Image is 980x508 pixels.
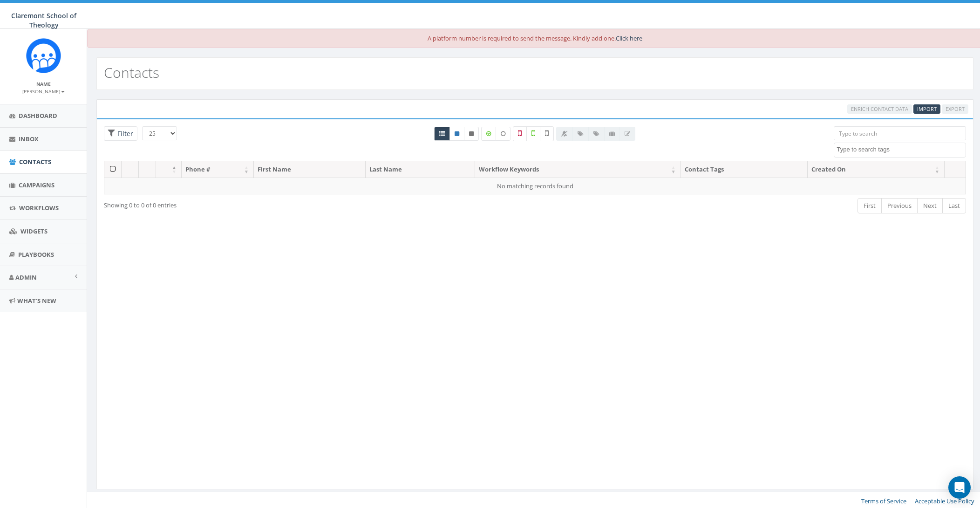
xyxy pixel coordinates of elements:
[19,204,59,212] span: Workflows
[104,178,966,194] td: No matching records found
[17,296,56,305] span: What's New
[948,476,971,499] div: Open Intercom Messenger
[22,88,65,95] small: [PERSON_NAME]
[11,11,76,29] span: Claremont School of Theology
[104,126,137,141] span: Advance Filter
[837,145,965,154] textarea: Search
[36,81,51,87] small: Name
[857,198,882,213] a: First
[115,129,133,138] span: Filter
[513,126,527,141] label: Not a Mobile
[464,127,479,141] a: Opted Out
[366,161,475,178] th: Last Name
[681,161,808,178] th: Contact Tags
[254,161,366,178] th: First Name
[616,34,642,42] a: Click here
[834,126,966,140] input: Type to search
[861,497,906,505] a: Terms of Service
[26,38,61,73] img: Rally_Corp_Icon.png
[526,126,540,141] label: Validated
[455,131,459,137] i: This phone number is subscribed and will receive texts.
[915,497,974,505] a: Acceptable Use Policy
[469,131,474,137] i: This phone number is unsubscribed and has opted-out of all texts.
[104,65,159,80] h2: Contacts
[434,127,450,141] a: All contacts
[18,250,54,259] span: Playbooks
[808,161,945,178] th: Created On: activate to sort column ascending
[104,197,455,210] div: Showing 0 to 0 of 0 entries
[20,227,48,235] span: Widgets
[942,198,966,213] a: Last
[19,181,54,189] span: Campaigns
[19,158,51,166] span: Contacts
[19,111,57,120] span: Dashboard
[182,161,254,178] th: Phone #: activate to sort column ascending
[15,273,37,281] span: Admin
[913,104,940,114] a: Import
[449,127,464,141] a: Active
[475,161,681,178] th: Workflow Keywords: activate to sort column ascending
[917,105,937,112] span: CSV files only
[917,105,937,112] span: Import
[881,198,918,213] a: Previous
[481,127,496,141] label: Data Enriched
[22,87,65,95] a: [PERSON_NAME]
[540,126,554,141] label: Not Validated
[917,198,943,213] a: Next
[496,127,510,141] label: Data not Enriched
[19,135,39,143] span: Inbox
